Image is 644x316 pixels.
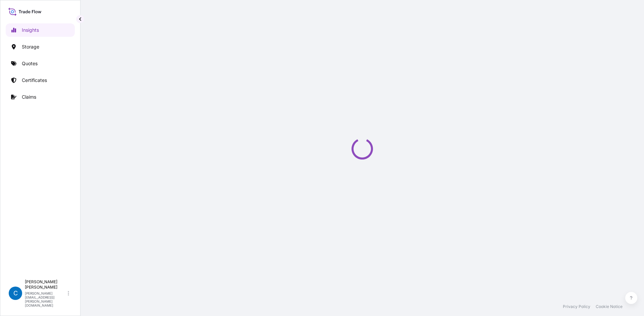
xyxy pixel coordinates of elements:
a: Quotes [6,57,75,70]
p: Claims [22,94,36,100]
a: Insights [6,23,75,37]
a: Certificates [6,74,75,87]
span: C [13,290,18,297]
a: Storage [6,40,75,54]
p: Certificates [22,77,47,84]
a: Privacy Policy [563,304,590,309]
p: Quotes [22,60,38,67]
p: Storage [22,43,39,50]
a: Cookie Notice [596,304,623,309]
p: Insights [22,27,39,33]
p: [PERSON_NAME][EMAIL_ADDRESS][PERSON_NAME][DOMAIN_NAME] [25,291,66,307]
a: Claims [6,90,75,104]
p: [PERSON_NAME] [PERSON_NAME] [25,279,66,290]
